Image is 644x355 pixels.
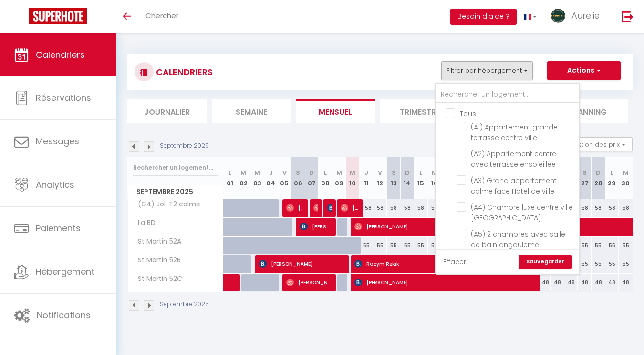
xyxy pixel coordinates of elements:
abbr: M [240,168,246,177]
img: Super Booking [29,8,87,24]
abbr: J [269,168,273,177]
abbr: J [364,168,368,177]
abbr: M [254,168,260,177]
div: 58 [387,199,401,217]
span: Analytics [36,179,74,191]
span: [PERSON_NAME] [313,199,318,217]
span: Chercher [145,11,178,21]
div: 55 [605,237,619,254]
abbr: D [405,168,410,177]
a: Effacer [443,257,466,267]
span: (A1) Appartement grande terrasse centre ville [471,122,558,142]
div: 58 [592,199,605,217]
button: Filtrer par hébergement [441,61,533,80]
span: Paiements [36,222,81,234]
div: 55 [400,237,414,254]
div: 48 [619,274,633,291]
div: 48 [564,274,578,291]
div: 58 [360,199,374,217]
div: 55 [619,255,633,273]
span: (A5) 2 chambres avec salle de bain angouleme [471,229,565,249]
span: Aurelie [571,10,600,22]
abbr: L [611,168,613,177]
span: Réservations [36,92,91,104]
span: St Martin 52C [129,274,185,284]
span: Messages [36,135,79,147]
img: logout [622,11,634,22]
div: 55 [592,237,605,254]
p: Septembre 2025 [160,141,209,151]
li: Trimestre [380,99,460,123]
th: 29 [605,157,619,199]
span: (A2) Appartement centre avec terrasse ensoleillée [471,149,556,169]
th: 14 [400,157,414,199]
th: 02 [237,157,250,199]
span: Septembre 2025 [128,185,223,199]
input: Rechercher un logement... [133,159,218,176]
div: 55 [578,255,592,273]
span: [PERSON_NAME] [259,255,347,273]
span: (G4) Joli T2 calme [129,199,203,210]
div: 55 [605,255,619,273]
abbr: M [623,168,629,177]
li: Journalier [127,99,207,123]
input: Rechercher un logement... [436,86,579,103]
abbr: S [296,168,300,177]
div: 55 [414,237,428,254]
p: Septembre 2025 [160,300,209,309]
span: Calendriers [36,49,85,61]
div: 48 [551,274,564,291]
th: 12 [373,157,387,199]
th: 28 [592,157,605,199]
abbr: M [350,168,355,177]
div: 48 [592,274,605,291]
th: 09 [332,157,346,199]
div: 48 [537,274,551,291]
span: (A4) Chambre luxe centre ville [GEOGRAPHIC_DATA] [471,203,573,223]
span: [PERSON_NAME] [300,217,332,236]
div: 58 [400,199,414,217]
button: Gestion des prix [561,137,633,151]
th: 16 [428,157,442,199]
abbr: M [336,168,342,177]
span: St Martin 52A [129,237,184,247]
div: 58 [578,199,592,217]
abbr: S [582,168,587,177]
abbr: D [309,168,314,177]
span: Racym Rekik [354,255,539,273]
h3: CALENDRIERS [154,61,213,83]
abbr: L [229,168,231,177]
th: 27 [578,157,592,199]
th: 15 [414,157,428,199]
button: Actions [547,61,621,80]
span: Hébergement [36,266,94,278]
th: 08 [319,157,332,199]
div: 58 [373,199,387,217]
iframe: Chat [603,312,637,348]
span: Notifications [37,309,91,321]
li: Semaine [212,99,291,123]
abbr: L [419,168,422,177]
span: [PERSON_NAME] [354,273,539,291]
span: [DEMOGRAPHIC_DATA][PERSON_NAME] [327,199,332,217]
div: 58 [428,199,442,217]
th: 30 [619,157,633,199]
li: Mensuel [296,99,375,123]
abbr: S [392,168,396,177]
div: 55 [619,237,633,254]
div: 55 [387,237,401,254]
th: 10 [346,157,360,199]
div: 58 [619,199,633,217]
abbr: M [432,168,437,177]
th: 07 [305,157,319,199]
th: 03 [250,157,264,199]
div: 55 [373,237,387,254]
div: 55 [592,255,605,273]
div: 58 [414,199,428,217]
div: Filtrer par hébergement [435,83,580,275]
th: 06 [291,157,305,199]
th: 11 [360,157,374,199]
th: 13 [387,157,401,199]
abbr: V [282,168,287,177]
div: 48 [578,274,592,291]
